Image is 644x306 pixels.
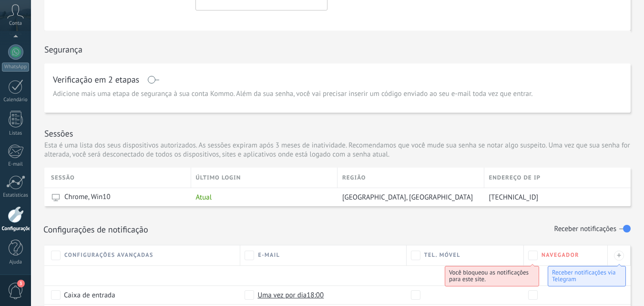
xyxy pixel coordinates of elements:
[484,188,624,206] div: 95.173.216.111
[64,252,153,259] span: Configurações avançadas
[43,224,148,235] h1: Configurações de notificação
[484,168,631,188] div: ENDEREÇO DE IP
[554,225,616,233] h1: Receber notificações
[257,290,324,300] span: Uma vez por dia
[17,280,25,287] span: 3
[51,168,191,188] div: SESSÃO
[337,168,484,188] div: REGIÃO
[53,76,139,84] h1: Verificação em 2 etapas
[449,268,529,283] span: Você bloqueou as notificações para este site.
[44,141,631,159] p: Esta é uma lista dos seus dispositivos autorizados. As sessões expiram após 3 meses de inatividad...
[191,168,337,188] div: ÚLTIMO LOGIN
[2,259,30,265] div: Ajuda
[489,193,539,202] span: [TECHNICAL_ID]
[542,252,579,259] span: Navegador
[44,44,82,55] h1: Segurança
[342,193,473,202] span: [GEOGRAPHIC_DATA], [GEOGRAPHIC_DATA]
[307,290,324,300] span: 18:00
[196,193,212,202] span: Atual
[552,268,616,283] span: Receber notificações via Telegram
[2,226,30,232] div: Configurações
[2,63,29,72] div: WhatsApp
[2,97,30,103] div: Calendário
[337,188,480,206] div: Dallas, United States
[44,128,73,139] h1: Sessões
[258,252,280,259] span: E-mail
[2,161,30,168] div: E-mail
[2,192,30,199] div: Estatísticas
[53,89,532,99] span: Adicione mais uma etapa de segurança à sua conta Kommo. Além da sua senha, você vai precisar inse...
[2,130,30,137] div: Listas
[614,251,624,261] div: +
[64,192,111,202] span: Chrome, Win10
[9,21,22,27] span: Conta
[64,290,115,300] span: Caixa de entrada
[424,252,460,259] span: Tel. Móvel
